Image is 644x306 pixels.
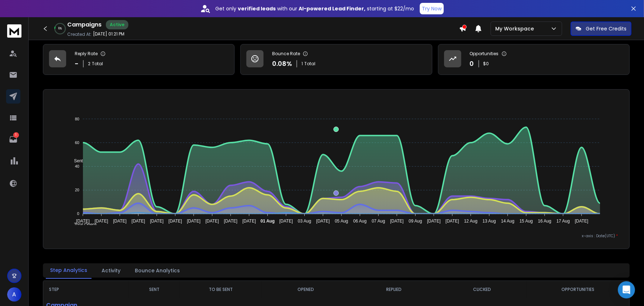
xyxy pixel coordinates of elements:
[7,287,21,302] button: A
[55,233,618,239] p: x-axis : Date(UTC)
[262,281,350,298] th: OPENED
[353,219,367,224] tspan: 06 Aug
[618,281,635,298] div: Open Intercom Messenger
[75,140,79,145] tspan: 60
[43,44,235,75] a: Reply Rate-2Total
[272,59,292,69] p: 0.08 %
[6,132,20,147] a: 1
[106,20,128,29] div: Active
[238,5,276,12] strong: verified leads
[93,31,124,37] p: [DATE] 01:21 PM
[483,219,496,224] tspan: 13 Aug
[75,51,98,57] p: Reply Rate
[571,21,631,36] button: Get Free Credits
[150,219,164,224] tspan: [DATE]
[420,3,444,14] button: Try Now
[129,281,180,298] th: SENT
[75,117,79,121] tspan: 80
[75,59,79,69] p: -
[67,20,102,29] h1: Campaigns
[76,219,90,224] tspan: [DATE]
[131,263,184,278] button: Bounce Analytics
[206,219,219,224] tspan: [DATE]
[113,219,127,224] tspan: [DATE]
[46,262,92,279] button: Step Analytics
[13,132,19,138] p: 1
[242,219,256,224] tspan: [DATE]
[586,25,626,32] p: Get Free Credits
[304,61,315,67] span: Total
[224,219,238,224] tspan: [DATE]
[438,281,526,298] th: CLICKED
[495,25,537,32] p: My Workspace
[261,219,275,224] tspan: 01 Aug
[470,51,499,57] p: Opportunities
[215,5,414,12] p: Get only with our starting at $22/mo
[67,32,92,37] p: Created At:
[298,219,311,224] tspan: 03 Aug
[427,219,441,224] tspan: [DATE]
[575,219,589,224] tspan: [DATE]
[538,219,551,224] tspan: 16 Aug
[95,219,108,224] tspan: [DATE]
[272,51,300,57] p: Bounce Rate
[483,61,489,67] p: $ 0
[464,219,477,224] tspan: 12 Aug
[372,219,385,224] tspan: 07 Aug
[301,61,303,67] span: 1
[58,27,62,31] p: 6 %
[69,158,83,163] span: Sent
[526,281,629,298] th: OPPORTUNITIES
[187,219,201,224] tspan: [DATE]
[299,5,365,12] strong: AI-powered Lead Finder,
[501,219,515,224] tspan: 14 Aug
[422,5,442,12] p: Try Now
[409,219,422,224] tspan: 09 Aug
[43,281,129,298] th: STEP
[438,44,630,75] a: Opportunities0$0
[316,219,330,224] tspan: [DATE]
[520,219,533,224] tspan: 15 Aug
[75,164,79,168] tspan: 40
[7,24,21,38] img: logo
[350,281,438,298] th: REPLIED
[97,263,125,278] button: Activity
[132,219,145,224] tspan: [DATE]
[77,212,79,216] tspan: 0
[92,61,103,67] span: Total
[69,222,97,227] span: Total Opens
[240,44,432,75] a: Bounce Rate0.08%1Total
[180,281,262,298] th: TO BE SENT
[280,219,293,224] tspan: [DATE]
[88,61,90,67] span: 2
[446,219,459,224] tspan: [DATE]
[470,59,474,69] p: 0
[335,219,348,224] tspan: 05 Aug
[390,219,404,224] tspan: [DATE]
[557,219,570,224] tspan: 17 Aug
[169,219,182,224] tspan: [DATE]
[75,188,79,192] tspan: 20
